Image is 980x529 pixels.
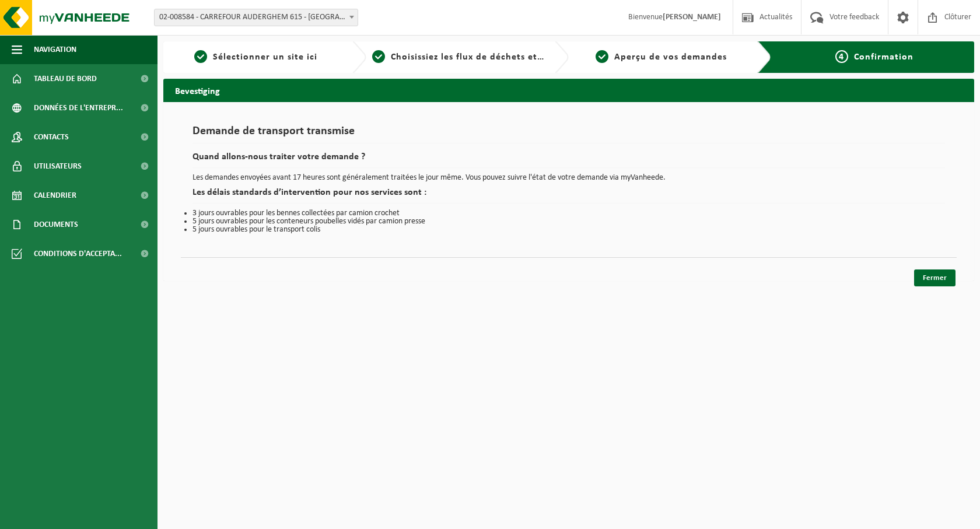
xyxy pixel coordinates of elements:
[192,218,945,226] li: 5 jours ouvrables pour les conteneurs poubelles vidés par camion presse
[192,209,945,218] li: 3 jours ouvrables pour les bennes collectées par camion crochet
[34,122,69,152] span: Contacts
[663,13,721,22] strong: [PERSON_NAME]
[34,239,122,268] span: Conditions d'accepta...
[192,174,945,182] p: Les demandes envoyées avant 17 heures sont généralement traitées le jour même. Vous pouvez suivre...
[391,52,585,62] span: Choisissiez les flux de déchets et récipients
[372,50,385,63] span: 2
[372,50,546,64] a: 2Choisissiez les flux de déchets et récipients
[835,50,848,63] span: 4
[194,50,207,63] span: 1
[596,50,608,63] span: 3
[614,52,727,62] span: Aperçu de vos demandes
[34,35,76,64] span: Navigation
[192,188,945,204] h2: Les délais standards d’intervention pour nos services sont :
[192,226,945,234] li: 5 jours ouvrables pour le transport colis
[155,9,358,26] span: 02-008584 - CARREFOUR AUDERGHEM 615 - AUDERGHEM
[854,52,914,62] span: Confirmation
[163,79,974,101] h2: Bevestiging
[169,50,343,64] a: 1Sélectionner un site ici
[914,269,956,286] a: Fermer
[34,64,97,93] span: Tableau de bord
[34,210,78,239] span: Documents
[192,125,945,143] h1: Demande de transport transmise
[213,52,317,62] span: Sélectionner un site ici
[154,9,358,26] span: 02-008584 - CARREFOUR AUDERGHEM 615 - AUDERGHEM
[34,93,123,122] span: Données de l'entrepr...
[575,50,748,64] a: 3Aperçu de vos demandes
[34,181,76,210] span: Calendrier
[192,152,945,168] h2: Quand allons-nous traiter votre demande ?
[34,152,82,181] span: Utilisateurs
